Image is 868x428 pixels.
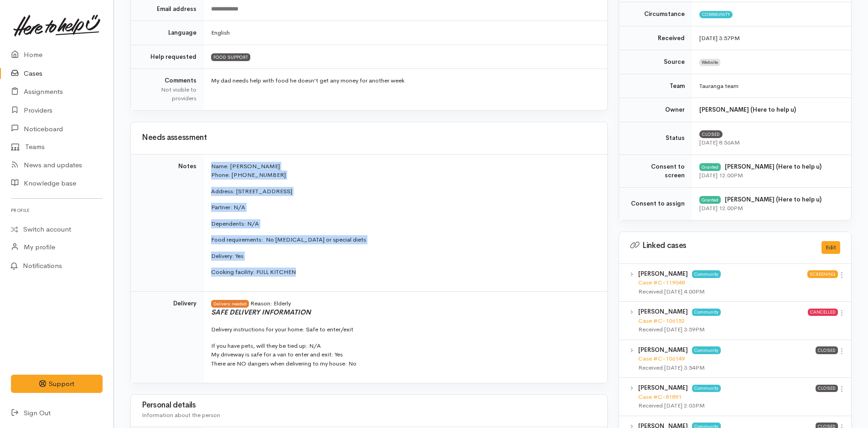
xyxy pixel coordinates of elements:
h3: Personal details [142,401,596,410]
button: Support [11,375,103,393]
span: Website [699,59,720,66]
span: Cancelled [808,309,838,316]
p: Dependents: N/A [211,219,596,228]
div: Granted [699,163,721,170]
p: Food requirements: No [MEDICAL_DATA] or special diets [211,235,596,244]
b: [PERSON_NAME] [638,270,688,278]
b: [PERSON_NAME] (Here to help u) [699,106,796,113]
span: Community [692,346,721,354]
div: Received [DATE] 3:54PM [638,363,816,372]
span: Screening [807,270,838,278]
span: Community [692,385,721,392]
td: Circumstance [619,2,692,26]
td: Status [619,122,692,155]
td: Consent to assign [619,187,692,220]
span: Closed [816,385,838,392]
div: [DATE] 12:00PM [699,204,840,213]
td: Help requested [131,45,204,69]
h6: Profile [11,204,103,217]
b: [PERSON_NAME] [638,346,688,354]
td: Consent to screen [619,155,692,187]
div: Received [DATE] 4:00PM [638,287,807,296]
i: SAFE DELIVERY INFORMATION [211,308,311,316]
span: Information about the person [142,411,220,419]
span: FOOD SUPPORT [211,53,250,61]
p: If you have pets, will they be tied up: N/A My driveway is safe for a van to enter and exit: Yes ... [211,341,596,368]
a: Case #C-119048 [638,278,685,286]
p: Name: [PERSON_NAME] Phone: [PHONE_NUMBER] [211,162,596,180]
a: Case #C-106149 [638,355,685,362]
td: Team [619,74,692,98]
h3: Linked cases [630,241,811,250]
span: Reason: Elderly [250,299,291,307]
td: Delivery [131,291,204,382]
b: [PERSON_NAME] [638,308,688,315]
span: Closed [816,346,838,354]
div: Not visible to providers [142,85,196,103]
td: My dad needs help with food he doesn’t get any money for another week [204,69,607,110]
span: Community [692,309,721,316]
td: English [204,21,607,45]
b: [PERSON_NAME] [638,384,688,392]
b: [PERSON_NAME] (Here to help u) [725,196,821,203]
div: Granted [699,196,721,203]
button: Edit [821,241,840,254]
td: Comments [131,69,204,110]
span: Closed [699,130,723,138]
div: [DATE] 8:56AM [699,138,840,147]
p: Cooking facility: FULL KITCHEN [211,268,596,277]
time: [DATE] 3:57PM [699,34,740,42]
td: Received [619,26,692,50]
div: [DATE] 12:00PM [699,171,840,180]
span: Community [699,11,733,18]
span: Delivery needed [211,300,249,307]
p: Delivery instructions for your home: Safe to enter/exit [211,325,596,334]
td: Notes [131,154,204,291]
span: Community [692,270,721,278]
p: Delivery: Yes [211,252,596,261]
h3: Needs assessment [142,134,596,142]
div: Received [DATE] 3:59PM [638,325,808,334]
b: [PERSON_NAME] (Here to help u) [725,163,821,170]
a: Case #C-81891 [638,393,682,401]
div: Received [DATE] 2:03PM [638,401,816,410]
p: Partner: N/A [211,203,596,212]
td: Source [619,50,692,74]
p: Address: [STREET_ADDRESS] [211,187,596,196]
span: Tauranga team [699,82,739,90]
a: Case #C-106152 [638,317,685,325]
td: Owner [619,98,692,122]
td: Language [131,21,204,45]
